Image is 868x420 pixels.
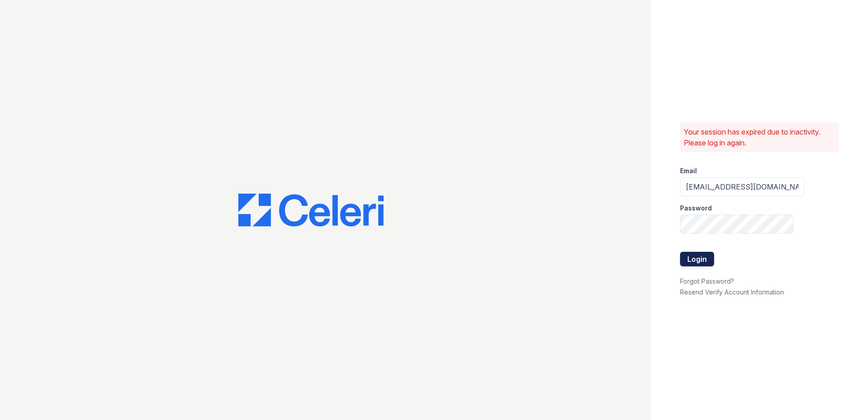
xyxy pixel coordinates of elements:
[238,194,384,226] img: CE_Logo_Blue-a8612792a0a2168367f1c8372b55b34899dd931a85d93a1a3d3e32e68fde9ad4.png
[680,277,734,285] a: Forgot Password?
[680,166,697,175] label: Email
[680,252,714,266] button: Login
[680,288,784,296] a: Resend Verify Account Information
[684,126,835,148] p: Your session has expired due to inactivity. Please log in again.
[680,204,712,213] label: Password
